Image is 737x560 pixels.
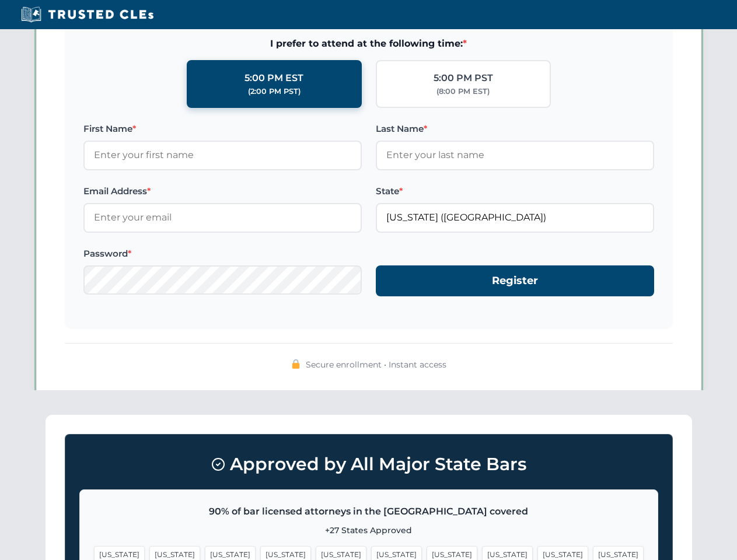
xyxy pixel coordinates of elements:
[248,86,301,97] div: (2:00 PM PST)
[436,86,490,97] div: (8:00 PM EST)
[94,504,644,519] p: 90% of bar licensed attorneys in the [GEOGRAPHIC_DATA] covered
[376,184,654,198] label: State
[83,184,362,198] label: Email Address
[376,141,654,170] input: Enter your last name
[376,265,654,296] button: Register
[83,141,362,170] input: Enter your first name
[376,122,654,136] label: Last Name
[83,247,362,261] label: Password
[83,122,362,136] label: First Name
[79,449,658,480] h3: Approved by All Major State Bars
[83,203,362,232] input: Enter your email
[94,524,644,537] p: +27 States Approved
[434,71,493,86] div: 5:00 PM PST
[291,359,301,369] img: 🔒
[244,71,303,86] div: 5:00 PM EST
[376,203,654,232] input: Florida (FL)
[306,358,446,371] span: Secure enrollment • Instant access
[18,6,157,23] img: Trusted CLEs
[83,36,654,51] span: I prefer to attend at the following time:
